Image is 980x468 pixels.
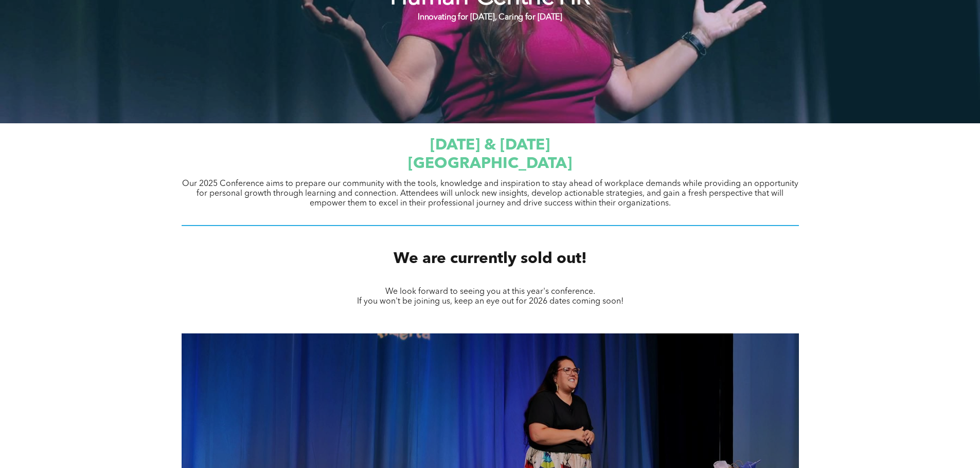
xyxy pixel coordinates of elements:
span: [DATE] & [DATE] [430,138,550,153]
span: If you won't be joining us, keep an eye out for 2026 dates coming soon! [357,297,623,306]
span: We are currently sold out! [394,251,587,267]
span: We look forward to seeing you at this year's conference. [385,288,595,296]
span: Our 2025 Conference aims to prepare our community with the tools, knowledge and inspiration to st... [182,180,798,208]
strong: Innovating for [DATE], Caring for [DATE] [418,13,562,22]
span: [GEOGRAPHIC_DATA] [408,156,572,172]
